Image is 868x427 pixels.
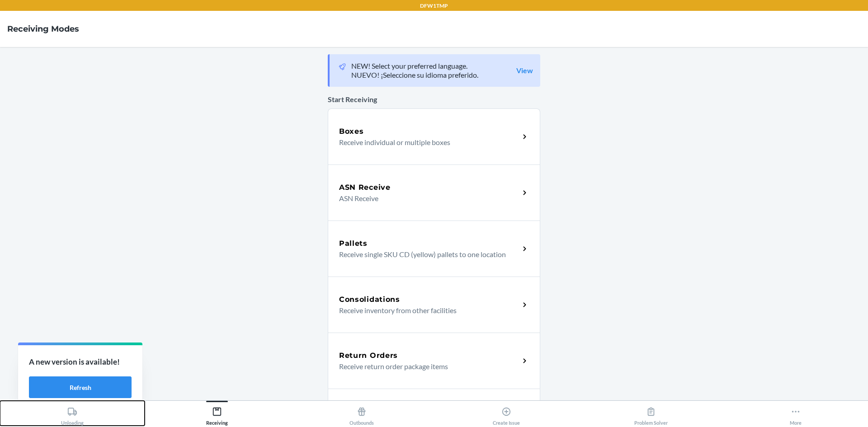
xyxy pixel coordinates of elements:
div: Problem Solver [634,403,668,426]
button: More [723,401,868,426]
h5: Boxes [339,126,364,137]
p: DFW1TMP [420,2,448,10]
h5: Consolidations [339,294,400,305]
a: ConsolidationsReceive inventory from other facilities [328,277,540,333]
p: A new version is available! [29,356,132,368]
h5: ASN Receive [339,182,391,193]
h5: Return Orders [339,350,398,361]
div: Receiving [206,403,228,426]
p: Receive return order package items [339,361,512,372]
p: NUEVO! ¡Seleccione su idioma preferido. [351,70,478,80]
p: Receive individual or multiple boxes [339,137,512,148]
div: Unloading [61,403,84,426]
p: ASN Receive [339,193,512,204]
p: Start Receiving [328,94,540,105]
div: Create Issue [493,403,520,426]
div: Outbounds [349,403,374,426]
p: Receive inventory from other facilities [339,305,512,316]
div: More [790,403,802,426]
a: View [516,66,533,75]
button: Problem Solver [579,401,723,426]
h4: Receiving Modes [7,23,79,35]
a: BoxesReceive individual or multiple boxes [328,108,540,164]
button: Receiving [145,401,289,426]
p: Receive single SKU CD (yellow) pallets to one location [339,249,512,260]
button: Outbounds [289,401,434,426]
h5: Pallets [339,238,368,249]
button: Refresh [29,376,132,398]
a: Return OrdersReceive return order package items [328,333,540,389]
button: Create Issue [434,401,579,426]
a: PalletsReceive single SKU CD (yellow) pallets to one location [328,221,540,277]
a: ASN ReceiveASN Receive [328,164,540,221]
p: NEW! Select your preferred language. [351,61,478,70]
